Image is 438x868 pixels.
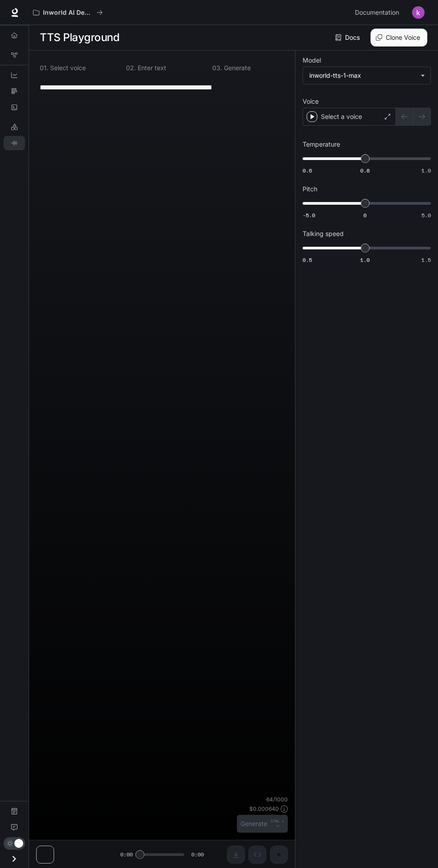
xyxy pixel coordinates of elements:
a: Documentation [4,804,25,818]
span: 1.0 [421,167,431,174]
a: Docs [333,29,363,46]
span: -5.0 [303,211,315,219]
a: Logs [4,100,25,114]
span: 0.8 [360,167,370,174]
span: Dark mode toggle [14,838,23,848]
span: 1.5 [421,256,431,264]
p: 0 2 . [126,65,136,71]
span: 0.5 [303,256,312,264]
p: Pitch [303,186,317,192]
button: Open drawer [4,850,24,868]
p: Enter text [136,65,166,71]
div: inworld-tts-1-max [303,67,430,84]
p: Select a voice [321,112,362,121]
p: 0 1 . [40,65,48,71]
img: User avatar [412,6,425,19]
p: 64 / 1000 [266,796,288,803]
a: Dashboards [4,68,25,82]
p: $ 0.000640 [249,805,279,813]
p: Inworld AI Demos [43,9,93,17]
span: Documentation [355,7,399,18]
p: Select voice [48,65,86,71]
button: All workspaces [29,4,107,21]
p: 0 3 . [212,65,222,71]
span: 1.0 [360,256,370,264]
h1: TTS Playground [40,29,119,46]
p: Talking speed [303,231,344,237]
p: Model [303,57,321,63]
span: 0.6 [303,167,312,174]
a: LLM Playground [4,120,25,134]
a: Feedback [4,820,25,834]
a: Overview [4,28,25,42]
span: 5.0 [421,211,431,219]
button: User avatar [409,4,427,21]
p: Temperature [303,141,340,147]
span: 0 [363,211,366,219]
a: Traces [4,84,25,98]
button: Clone Voice [371,29,427,46]
a: Documentation [351,4,406,21]
a: Graph Registry [4,48,25,62]
div: inworld-tts-1-max [309,71,416,80]
p: Generate [222,65,251,71]
a: TTS Playground [4,136,25,150]
p: Voice [303,98,319,105]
